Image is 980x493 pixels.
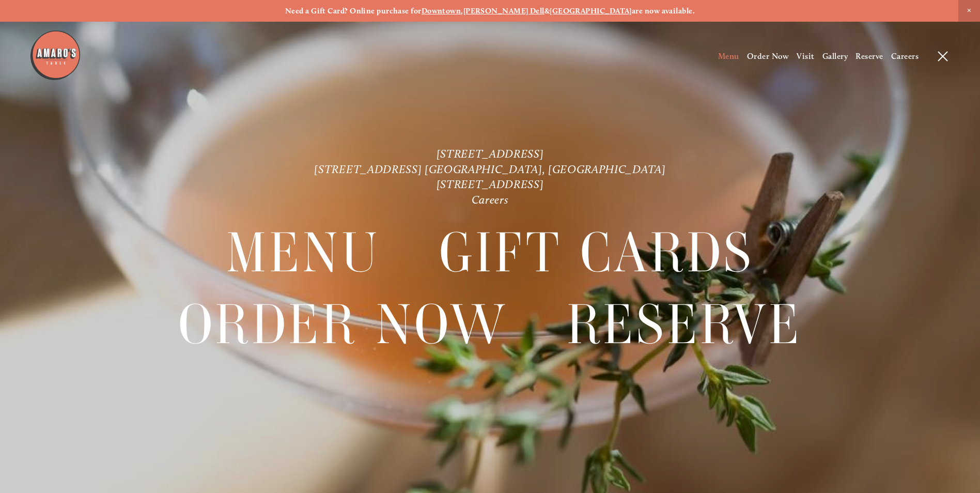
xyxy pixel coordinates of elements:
[718,51,739,61] a: Menu
[632,6,695,16] strong: are now available.
[226,218,380,288] a: Menu
[29,29,81,81] img: Amaro's Table
[797,51,814,61] a: Visit
[422,6,461,16] a: Downtown
[472,193,509,207] a: Careers
[891,51,919,61] a: Careers
[855,51,883,61] a: Reserve
[178,289,508,360] span: Order Now
[285,6,422,16] strong: Need a Gift Card? Online purchase for
[567,289,802,360] span: Reserve
[439,218,754,288] a: Gift Cards
[747,51,789,61] a: Order Now
[314,162,665,176] a: [STREET_ADDRESS] [GEOGRAPHIC_DATA], [GEOGRAPHIC_DATA]
[437,177,544,191] a: [STREET_ADDRESS]
[461,6,463,16] strong: ,
[178,289,508,360] a: Order Now
[567,289,802,360] a: Reserve
[545,6,550,16] strong: &
[550,6,632,16] a: [GEOGRAPHIC_DATA]
[437,147,544,161] a: [STREET_ADDRESS]
[463,6,545,16] a: [PERSON_NAME] Dell
[822,51,848,61] a: Gallery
